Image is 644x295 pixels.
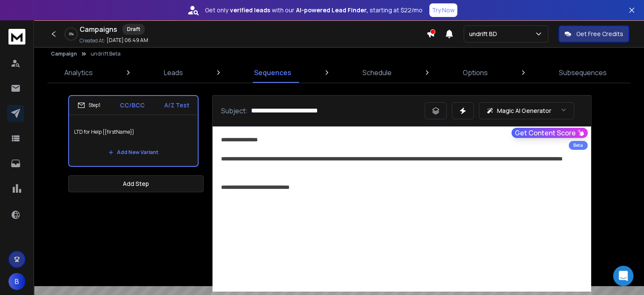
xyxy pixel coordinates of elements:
[159,62,188,83] a: Leads
[479,102,574,119] button: Magic AI Generator
[122,24,145,35] div: Draft
[8,273,25,290] button: B
[458,62,493,83] a: Options
[230,6,270,14] strong: verified leads
[80,24,117,34] h1: Campaigns
[164,101,189,110] p: A/Z Test
[164,67,183,78] p: Leads
[362,67,392,78] p: Schedule
[569,141,588,150] div: Beta
[77,101,100,109] div: Step 1
[64,67,93,78] p: Analytics
[102,144,165,161] button: Add New Variant
[8,29,25,45] img: logo
[68,95,199,167] li: Step1CC/BCCA/Z TestLTD for Help {{firstName}}Add New Variant
[205,6,423,14] p: Get only with our starting at $22/mo
[357,62,397,83] a: Schedule
[469,30,500,38] p: undrift BD
[559,67,607,78] p: Subsequences
[576,30,623,38] p: Get Free Credits
[80,37,105,44] p: Created At:
[296,6,368,14] strong: AI-powered Lead Finder,
[91,51,121,57] p: undrift Beta
[554,62,612,83] a: Subsequences
[429,3,457,17] button: Try Now
[51,51,77,57] button: Campaign
[69,31,74,37] p: 0 %
[463,67,488,78] p: Options
[558,25,629,42] button: Get Free Credits
[511,128,588,138] button: Get Content Score
[254,67,291,78] p: Sequences
[613,266,633,286] div: Open Intercom Messenger
[221,106,248,116] p: Subject:
[120,101,145,110] p: CC/BCC
[59,62,98,83] a: Analytics
[74,120,193,144] p: LTD for Help {{firstName}}
[432,6,455,14] p: Try Now
[497,107,551,115] p: Magic AI Generator
[249,62,296,83] a: Sequences
[68,175,204,192] button: Add Step
[107,37,148,44] p: [DATE] 06:49 AM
